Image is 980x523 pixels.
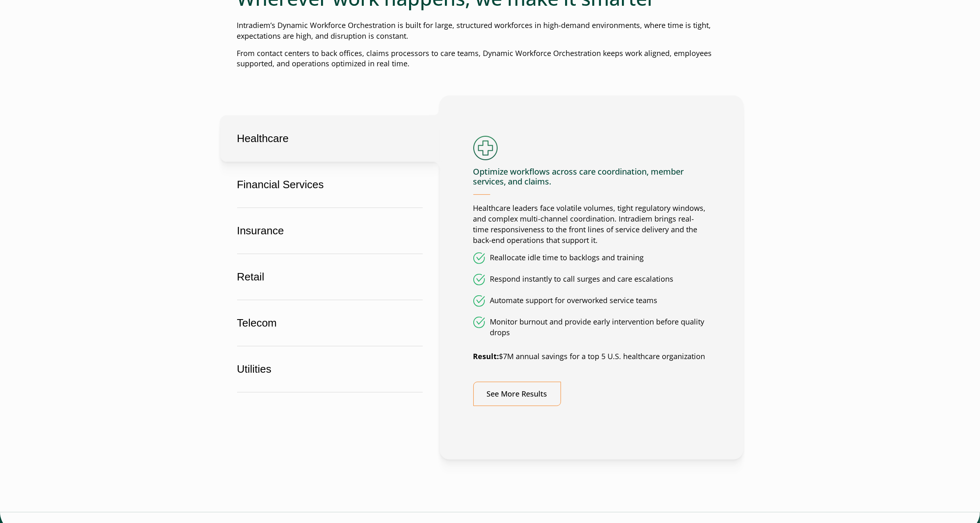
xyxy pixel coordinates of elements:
p: $7M annual savings for a top 5 U.S. healthcare organization [473,351,710,362]
a: See More Results [473,382,561,406]
li: Automate support for overworked service teams [473,295,710,307]
button: Healthcare [220,115,440,162]
button: Telecom [220,300,440,346]
h4: Optimize workflows across care coordination, member services, and claims. [473,167,710,195]
button: Utilities [220,346,440,392]
button: Insurance [220,208,440,254]
strong: Result: [473,351,499,361]
button: Financial Services [220,161,440,208]
button: Retail [220,254,440,300]
li: Monitor burnout and provide early intervention before quality drops [473,317,710,338]
li: Respond instantly to call surges and care escalations [473,274,710,285]
li: Reallocate idle time to backlogs and training [473,252,710,264]
p: Healthcare leaders face volatile volumes, tight regulatory windows, and complex multi-channel coo... [473,203,710,246]
p: From contact centers to back offices, claims processors to care teams, Dynamic Workforce Orchestr... [237,48,743,70]
p: Intradiem’s Dynamic Workforce Orchestration is built for large, structured workforces in high-dem... [237,20,743,42]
